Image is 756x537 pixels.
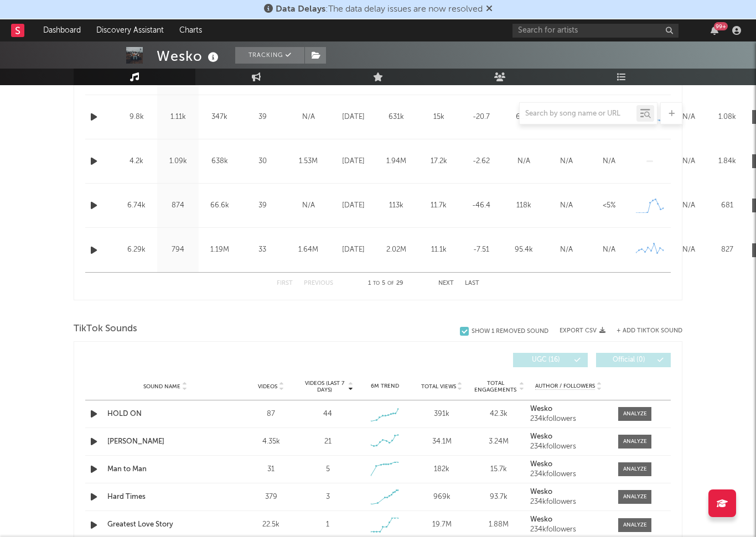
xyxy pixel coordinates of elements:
a: Wesko [530,405,607,413]
button: First [277,280,293,286]
span: Total Engagements [473,380,518,393]
div: N/A [672,200,705,211]
div: 30 [243,156,282,167]
button: UGC(16) [513,353,588,367]
button: Previous [304,280,333,286]
div: Show 1 Removed Sound [472,328,548,335]
div: 21 [324,436,332,447]
div: 2.02M [377,244,415,256]
div: 794 [160,244,196,256]
div: -2.62 [463,156,500,167]
div: 22.5k [245,519,297,530]
div: Wesko [157,47,221,65]
button: Export CSV [560,327,605,334]
div: N/A [672,156,705,167]
span: UGC ( 16 ) [520,357,571,363]
div: 33 [243,244,282,256]
span: TikTok Sounds [74,322,137,336]
div: 4.2k [118,156,154,167]
div: 1 5 29 [355,277,416,290]
a: Greatest Love Story [107,519,223,530]
span: Author / Followers [535,383,595,390]
a: [PERSON_NAME] [107,436,223,447]
div: 11.1k [420,244,457,256]
a: Wesko [530,488,607,496]
div: <5% [591,200,628,211]
div: N/A [672,244,705,256]
div: 15.7k [473,464,525,475]
div: 1.19M [201,244,237,256]
div: 827 [711,244,744,256]
div: 44 [323,409,332,420]
span: of [387,281,394,286]
span: Data Delays [276,5,325,14]
div: [DATE] [335,200,372,211]
div: 39 [243,200,282,211]
span: to [373,281,380,286]
div: 234k followers [530,415,607,423]
a: HOLD ON [107,409,223,420]
div: [DATE] [335,156,372,167]
div: N/A [287,200,329,211]
div: N/A [591,244,628,256]
div: 1.94M [377,156,415,167]
a: Dashboard [35,19,89,41]
button: 99+ [711,26,718,35]
button: Official(0) [596,353,671,367]
div: 113k [377,200,415,211]
button: Last [465,280,479,286]
div: 34.1M [416,436,468,447]
div: 4.35k [245,436,297,447]
div: 681 [711,200,744,211]
button: + Add TikTok Sound [605,328,682,334]
div: 1.84k [711,156,744,167]
div: 42.3k [473,409,525,420]
div: 87 [245,409,297,420]
strong: Wesko [530,433,552,440]
span: Official ( 0 ) [603,357,654,363]
a: Man to Man [107,464,223,475]
span: : The data delay issues are now resolved [276,5,483,14]
div: 118k [505,200,542,211]
div: 969k [416,492,468,503]
div: 1.53M [287,156,329,167]
a: Hard Times [107,492,223,503]
button: + Add TikTok Sound [617,328,682,334]
div: 95.4k [505,244,542,256]
span: Total Views [421,383,456,390]
div: 3.24M [473,436,525,447]
input: Search by song name or URL [520,110,636,118]
div: 1.88M [473,519,525,530]
div: N/A [591,156,628,167]
div: 234k followers [530,471,607,478]
div: N/A [548,200,585,211]
span: Videos [258,383,277,390]
a: Wesko [530,516,607,524]
a: Wesko [530,433,607,441]
strong: Wesko [530,516,552,523]
div: 638k [201,156,237,167]
div: 5 [326,464,330,475]
button: Tracking [235,47,304,64]
div: 93.7k [473,492,525,503]
div: N/A [505,156,542,167]
div: -46.4 [463,200,500,211]
div: 17.2k [420,156,457,167]
button: Next [438,280,454,286]
div: [DATE] [335,244,372,256]
div: 1 [326,519,329,530]
div: 1.08k [711,112,744,123]
div: 1.09k [160,156,196,167]
div: N/A [548,156,585,167]
span: Sound Name [143,383,180,390]
a: Discovery Assistant [89,19,172,41]
div: 6.29k [118,244,154,256]
strong: Wesko [530,405,552,413]
div: 19.7M [416,519,468,530]
span: Dismiss [486,5,493,14]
